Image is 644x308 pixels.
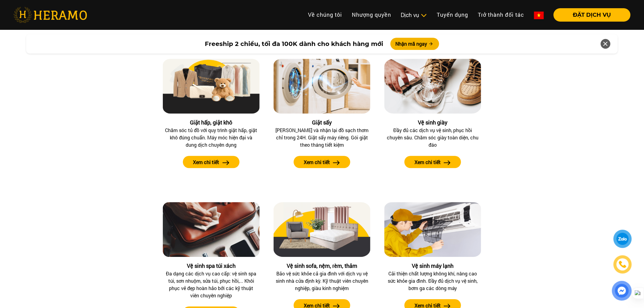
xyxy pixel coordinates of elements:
button: Nhận mã ngay [390,38,439,50]
a: Vệ sinh giàyVệ sinh giàyĐầy đủ các dịch vụ vệ sinh, phục hồi chuyên sâu. Chăm sóc giày toàn diện,... [380,54,486,179]
img: Giặt hấp, giặt khô [163,59,260,114]
a: Giặt sấyGiặt sấy[PERSON_NAME] và nhận lại đồ sạch thơm chỉ trong 24H. Giặt sấy máy riêng. Gói giặ... [269,54,375,179]
img: arrow [444,160,451,165]
div: Cải thiện chất lượng không khí, nâng cao sức khỏe gia đình. Đầy đủ dịch vụ vệ sinh, bơm ga các dò... [386,270,480,292]
div: Vệ sinh máy lạnh [384,262,481,270]
img: Vệ sinh giày [384,59,481,114]
div: Vệ sinh sofa, nệm, rèm, thảm [274,262,370,270]
img: Vệ sinh máy lạnh [384,202,481,257]
div: Giặt sấy [274,118,370,127]
a: Nhượng quyền [347,8,396,21]
a: Về chúng tôi [303,8,347,21]
div: Vệ sinh giày [384,118,481,127]
button: Xem chi tiết [183,156,240,168]
a: Trở thành đối tác [473,8,529,21]
img: arrow [222,160,229,165]
img: Vệ sinh sofa, nệm, rèm, thảm [274,202,370,257]
img: Vệ sinh spa túi xách [163,202,260,257]
a: Xem chi tiết arrow [163,156,260,168]
button: Xem chi tiết [404,156,461,168]
a: Giặt hấp, giặt khôGiặt hấp, giặt khôChăm sóc tủ đồ với quy trình giặt hấp, giặt khô đúng chuẩn. M... [158,54,264,179]
button: Xem chi tiết [294,156,350,168]
img: subToggleIcon [421,12,427,19]
div: Vệ sinh spa túi xách [163,262,260,270]
a: phone-icon [614,256,632,273]
img: vn-flag.png [534,12,544,19]
label: Xem chi tiết [415,159,441,166]
div: Dịch vụ [401,11,427,19]
div: [PERSON_NAME] và nhận lại đồ sạch thơm chỉ trong 24H. Giặt sấy máy riêng. Gói giặt theo tháng tiế... [275,127,369,149]
div: Đầy đủ các dịch vụ vệ sinh, phục hồi chuyên sâu. Chăm sóc giày toàn diện, chu đáo [386,127,480,149]
div: Bảo vệ sức khỏe cả gia đình với dịch vụ vệ sinh nhà cửa định kỳ. Kỹ thuật viên chuyên nghiệp, già... [275,270,369,292]
a: Xem chi tiết arrow [384,156,481,168]
div: Chăm sóc tủ đồ với quy trình giặt hấp, giặt khô đúng chuẩn. Máy móc hiện đại và dung dịch chuyên ... [164,127,258,149]
span: Freeship 2 chiều, tối đa 100K dành cho khách hàng mới [205,39,383,48]
div: Giặt hấp, giặt khô [163,118,260,127]
img: Giặt sấy [274,59,370,114]
a: Xem chi tiết arrow [274,156,370,168]
button: ĐẶT DỊCH VỤ [554,8,631,22]
label: Xem chi tiết [304,159,330,166]
a: Tuyển dụng [432,8,473,21]
label: Xem chi tiết [193,159,219,166]
img: heramo-logo.png [13,7,87,23]
img: phone-icon [619,261,626,268]
a: ĐẶT DỊCH VỤ [549,12,631,18]
div: Đa dạng các dịch vụ cao cấp: vệ sinh spa túi, sơn nhuộm, sửa túi, phục hồi,... Khôi phục vẻ đẹp h... [164,270,258,299]
img: arrow [333,160,340,165]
